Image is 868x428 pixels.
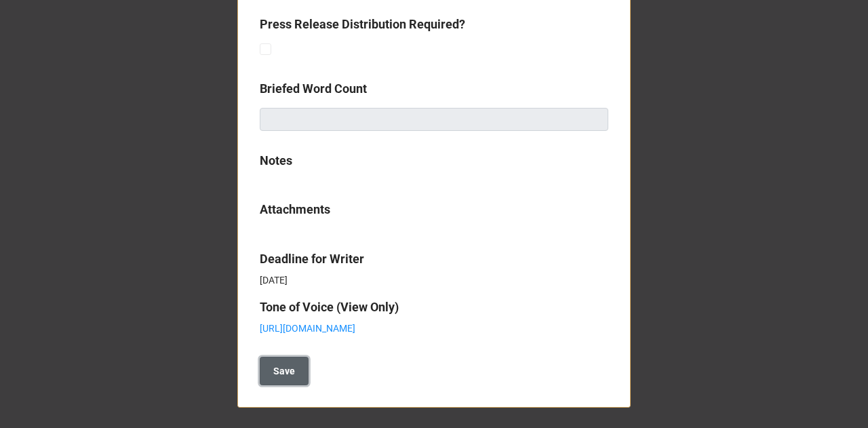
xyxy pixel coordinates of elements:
b: Deadline for Writer [260,252,364,266]
b: Save [273,364,295,378]
label: Press Release Distribution Required? [260,15,465,34]
label: Attachments [260,200,330,219]
b: Tone of Voice (View Only) [260,300,399,314]
p: [DATE] [260,273,608,287]
label: Notes [260,151,292,170]
a: [URL][DOMAIN_NAME] [260,323,355,334]
label: Briefed Word Count [260,79,367,98]
button: Save [260,357,309,385]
